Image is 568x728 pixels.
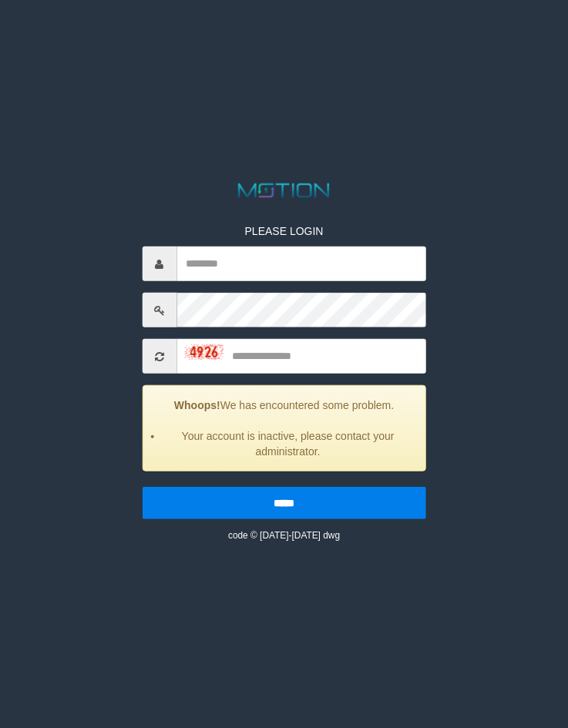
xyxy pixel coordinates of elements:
[228,530,340,541] small: code © [DATE]-[DATE] dwg
[142,223,426,239] p: PLEASE LOGIN
[142,385,426,471] div: We has encountered some problem.
[184,344,223,359] img: captcha
[162,428,414,459] li: Your account is inactive, please contact your administrator.
[174,399,220,411] strong: Whoops!
[234,181,334,200] img: MOTION_logo.png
